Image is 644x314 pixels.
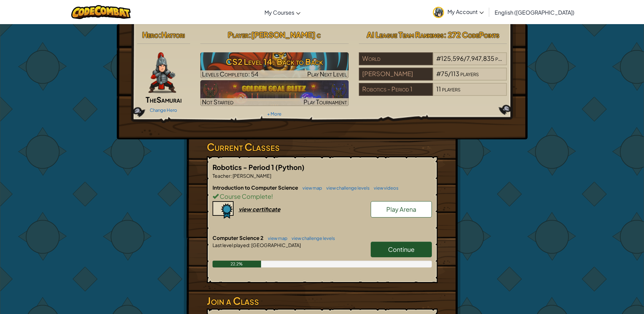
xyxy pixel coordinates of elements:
[207,293,438,309] h3: Join a Class
[200,52,349,78] a: Play Next Level
[161,30,185,39] span: Hattori
[267,111,281,117] a: + More
[150,107,177,113] a: Change Hero
[271,192,273,200] span: !
[275,163,305,171] span: (Python)
[442,85,460,93] span: players
[429,1,487,23] a: My Account
[200,54,349,69] h3: CS2 Level 14: Back to Back
[207,139,438,155] h3: Current Classes
[441,54,464,62] span: 125,596
[323,185,370,191] a: view challenge levels
[232,173,271,179] span: [PERSON_NAME]
[359,52,433,65] div: World
[436,85,441,93] span: 11
[288,235,335,241] a: view challenge levels
[367,30,444,39] span: AI League Team Rankings
[213,173,231,179] span: Teacher
[159,30,161,39] span: :
[213,201,234,219] img: certificate-icon.png
[441,70,448,77] span: 75
[264,9,294,16] span: My Courses
[436,54,441,62] span: #
[444,30,499,39] span: : 272 CodePoints
[451,70,459,77] span: 113
[388,245,415,253] span: Continue
[249,242,251,248] span: :
[213,163,275,171] span: Robotics - Period 1
[213,261,261,267] div: 22.2%
[447,8,484,15] span: My Account
[261,3,304,21] a: My Courses
[466,54,494,62] span: 7,947,835
[495,9,574,16] span: English ([GEOGRAPHIC_DATA])
[71,5,131,19] img: CodeCombat logo
[433,7,444,18] img: avatar
[464,54,466,62] span: /
[213,206,280,213] a: view certificate
[219,192,271,200] span: Course Complete
[436,70,441,77] span: #
[228,30,249,39] span: Player
[264,235,288,241] a: view map
[359,83,433,96] div: Robotics - Period 1
[359,74,507,82] a: [PERSON_NAME]#75/113players
[200,80,349,106] a: Not StartedPlay Tournament
[491,3,578,21] a: English ([GEOGRAPHIC_DATA])
[303,98,347,106] span: Play Tournament
[213,184,299,191] span: Introduction to Computer Science
[200,80,349,106] img: Golden Goal
[495,54,514,62] span: players
[251,242,301,248] span: [GEOGRAPHIC_DATA]
[448,70,451,77] span: /
[249,30,251,39] span: :
[157,95,182,104] span: Samurai
[200,52,349,78] img: CS2 Level 14: Back to Back
[202,70,258,78] span: Levels Completed: 54
[359,59,507,67] a: World#125,596/7,947,835players
[202,98,234,106] span: Not Started
[142,30,159,39] span: Hero
[148,52,176,93] img: samurai.pose.png
[251,30,321,39] span: [PERSON_NAME] c
[359,89,507,97] a: Robotics - Period 111players
[460,70,479,77] span: players
[299,185,322,191] a: view map
[359,68,433,81] div: [PERSON_NAME]
[386,205,416,213] span: Play Arena
[146,95,157,104] span: The
[213,242,249,248] span: Last level played
[370,185,399,191] a: view videos
[231,173,232,179] span: :
[307,70,347,78] span: Play Next Level
[213,234,264,241] span: Computer Science 2
[239,206,280,213] div: view certificate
